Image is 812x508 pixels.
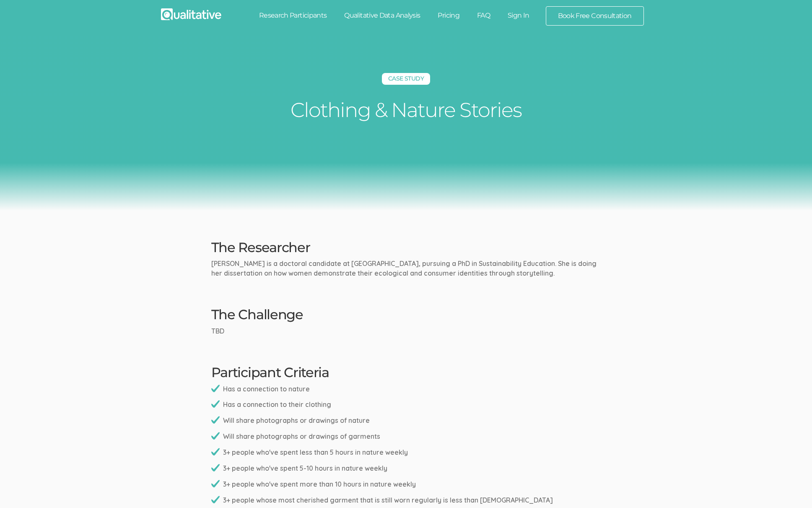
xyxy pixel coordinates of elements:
[546,7,643,25] a: Book Free Consultation
[211,307,601,322] h2: The Challenge
[382,73,430,85] h5: Case Study
[211,400,601,411] li: Has a connection to their clothing
[211,240,601,255] h2: The Researcher
[211,326,601,336] p: TBD
[211,464,601,474] li: 3+ people who've spent 5-10 hours in nature weekly
[280,97,532,122] h1: Clothing & Nature Stories
[335,6,429,25] a: Qualitative Data Analysis
[161,8,221,20] img: Qualitative
[211,416,601,427] li: Will share photographs or drawings of nature
[211,448,601,459] li: 3+ people who've spent less than 5 hours in nature weekly
[211,432,601,443] li: Will share photographs or drawings of garments
[499,6,538,25] a: Sign In
[770,468,812,508] iframe: Chat Widget
[211,365,601,380] h2: Participant Criteria
[211,479,601,490] li: 3+ people who've spent more than 10 hours in nature weekly
[429,6,468,25] a: Pricing
[211,495,601,506] li: 3+ people whose most cherished garment that is still worn regularly is less than [DEMOGRAPHIC_DATA]
[211,259,601,278] p: [PERSON_NAME] is a doctoral candidate at [GEOGRAPHIC_DATA], pursuing a PhD in Sustainability Educ...
[250,6,336,25] a: Research Participants
[468,6,499,25] a: FAQ
[211,384,601,395] li: Has a connection to nature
